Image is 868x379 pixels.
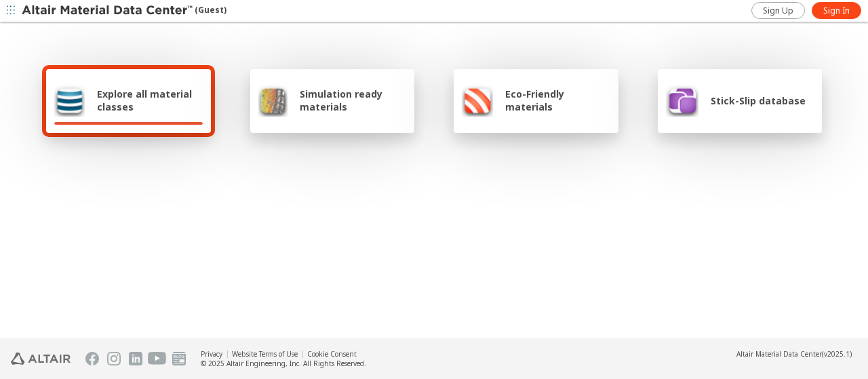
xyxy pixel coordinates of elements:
img: Altair Material Data Center [22,4,195,18]
a: Website Terms of Use [232,349,298,359]
span: Explore all material classes [97,87,203,113]
span: Simulation ready materials [300,87,406,113]
a: Sign Up [751,2,805,19]
img: Explore all material classes [54,84,85,117]
div: (Guest) [22,4,226,18]
a: Sign In [812,2,861,19]
span: Sign In [823,5,850,16]
span: Altair Material Data Center [736,349,822,359]
a: Privacy [201,349,222,359]
div: © 2025 Altair Engineering, Inc. All Rights Reserved. [201,359,366,368]
img: Eco-Friendly materials [462,84,493,117]
div: (v2025.1) [736,349,852,359]
img: Stick-Slip database [666,84,698,117]
span: Eco-Friendly materials [505,87,610,113]
span: Stick-Slip database [711,94,806,107]
img: Simulation ready materials [258,84,288,117]
a: Cookie Consent [307,349,357,359]
span: Sign Up [763,5,793,16]
img: Altair Engineering [11,353,71,365]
